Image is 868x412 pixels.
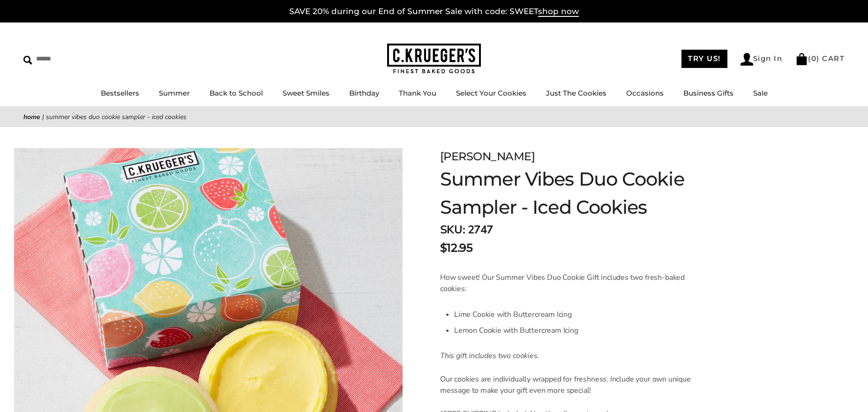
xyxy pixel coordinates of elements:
span: 2747 [468,222,493,237]
a: Bestsellers [101,89,139,97]
a: Back to School [210,89,263,97]
span: $12.95 [440,240,472,256]
a: Home [23,112,40,121]
img: Account [741,53,753,66]
a: Business Gifts [683,89,733,97]
a: Sweet Smiles [283,89,329,97]
a: SAVE 20% during our End of Summer Sale with code: SWEETshop now [289,7,579,17]
img: C.KRUEGER'S [387,44,481,74]
a: Sign In [741,53,783,66]
a: Birthday [349,89,379,97]
a: Thank You [399,89,436,97]
img: Bag [795,53,808,65]
span: Summer Vibes Duo Cookie Sampler - Iced Cookies [46,112,187,121]
h1: Summer Vibes Duo Cookie Sampler - Iced Cookies [440,165,739,221]
a: Select Your Cookies [456,89,526,97]
strong: SKU: [440,222,465,237]
a: Occasions [626,89,664,97]
em: This gift includes two cookies. [440,351,539,361]
a: TRY US! [681,50,727,68]
a: Summer [159,89,190,97]
p: Our cookies are individually wrapped for freshness. Include your own unique message to make your ... [440,374,696,396]
div: [PERSON_NAME] [440,148,739,165]
a: (0) CART [795,54,845,63]
a: Just The Cookies [546,89,606,97]
img: Search [23,56,32,65]
input: Search [23,52,135,66]
li: Lime Cookie with Buttercream Icing [454,307,696,322]
a: Sale [753,89,768,97]
nav: breadcrumbs [23,112,845,122]
span: 0 [811,54,817,63]
span: | [42,112,44,121]
p: How sweet! Our Summer Vibes Duo Cookie Gift includes two fresh-baked cookies: [440,272,696,294]
span: shop now [538,7,579,17]
li: Lemon Cookie with Buttercream Icing [454,322,696,338]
